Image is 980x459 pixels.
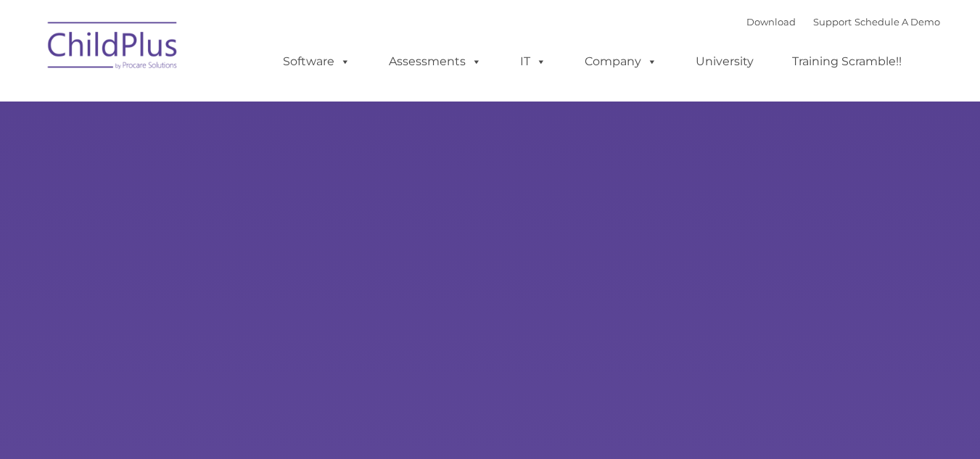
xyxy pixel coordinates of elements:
a: Support [813,16,852,28]
a: Company [570,47,672,76]
img: ChildPlus by Procare Solutions [41,12,186,84]
a: Schedule A Demo [855,16,940,28]
font: | [746,16,940,28]
a: IT [506,47,561,76]
a: Training Scramble!! [778,47,916,76]
a: University [681,47,768,76]
a: Software [268,47,365,76]
a: Assessments [374,47,496,76]
a: Download [746,16,796,28]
